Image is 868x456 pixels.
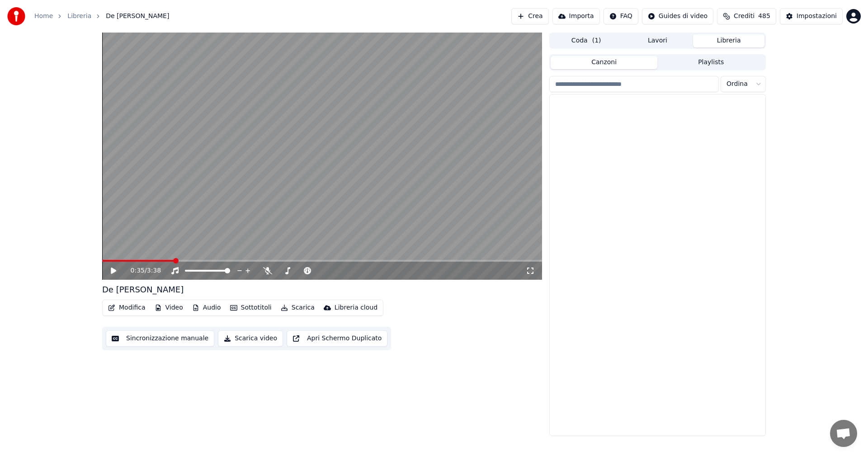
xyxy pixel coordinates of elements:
[106,12,169,21] span: De [PERSON_NAME]
[226,301,275,314] button: Sottotitoli
[104,301,149,314] button: Modifica
[106,330,214,347] button: Sincronizzazione manuale
[726,80,748,89] span: Ordina
[131,266,145,275] span: 0:35
[151,301,187,314] button: Video
[693,34,764,47] button: Libreria
[34,12,169,21] nav: breadcrumb
[131,266,152,275] div: /
[551,34,622,47] button: Coda
[34,12,53,21] a: Home
[622,34,693,47] button: Lavori
[758,12,770,21] span: 485
[552,8,600,24] button: Importa
[102,283,184,296] div: De [PERSON_NAME]
[642,8,713,24] button: Guides di video
[218,330,283,347] button: Scarica video
[717,8,776,24] button: Crediti485
[780,8,843,24] button: Impostazioni
[551,56,658,69] button: Canzoni
[147,266,161,275] span: 3:38
[592,36,601,45] span: ( 1 )
[797,12,837,21] div: Impostazioni
[830,420,857,447] div: Aprire la chat
[604,8,638,24] button: FAQ
[335,303,377,312] div: Libreria cloud
[7,7,25,25] img: youka
[734,12,755,21] span: Crediti
[511,8,548,24] button: Crea
[657,56,764,69] button: Playlists
[189,301,225,314] button: Audio
[287,330,387,347] button: Apri Schermo Duplicato
[277,301,318,314] button: Scarica
[67,12,91,21] a: Libreria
